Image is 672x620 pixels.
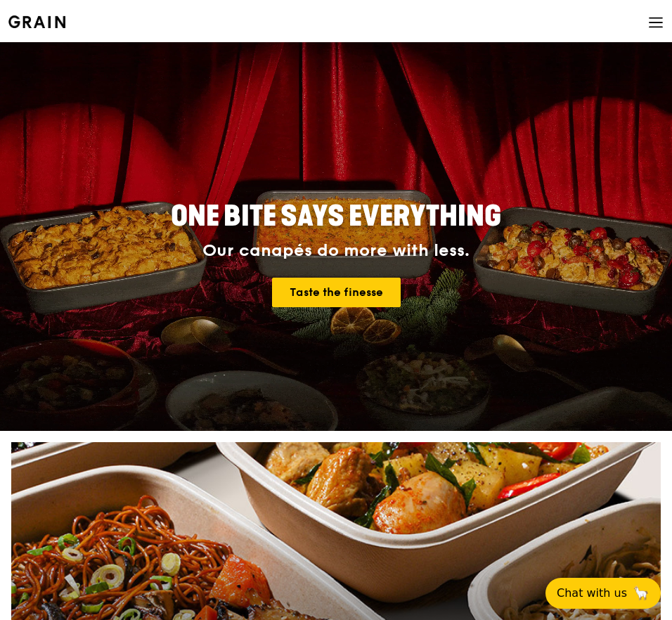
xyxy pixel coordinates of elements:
[83,241,589,261] div: Our canapés do more with less.
[557,585,627,602] span: Chat with us
[633,585,650,602] span: 🦙
[272,278,401,307] a: Taste the finesse
[545,578,661,609] button: Chat with us🦙
[171,200,501,233] span: ONE BITE SAYS EVERYTHING
[8,15,65,28] img: Grain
